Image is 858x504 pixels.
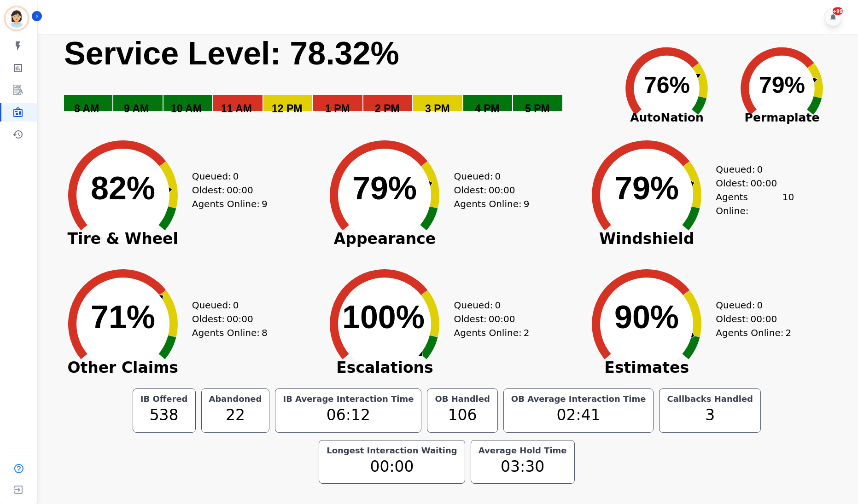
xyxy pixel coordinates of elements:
[171,103,202,115] text: 10 AM
[665,404,755,427] div: 3
[751,176,777,190] span: 00:00
[262,197,268,211] span: 9
[192,183,261,197] div: Oldest:
[91,170,155,206] text: 82%
[454,197,532,211] div: Agents Online:
[192,312,261,326] div: Oldest:
[375,103,400,115] text: 2 PM
[614,299,679,335] text: 90%
[578,363,716,372] span: Estimates
[192,169,261,183] div: Queued:
[64,35,399,71] text: Service Level: 78.32%
[477,446,569,455] div: Average Hold Time
[91,299,155,335] text: 71%
[782,190,794,218] span: 10
[495,169,501,183] span: 0
[315,234,454,243] span: Appearance
[233,298,239,312] span: 0
[724,109,840,127] span: Permaplate
[233,169,239,183] span: 0
[489,312,515,326] span: 00:00
[757,298,763,312] span: 0
[325,103,350,115] text: 1 PM
[716,162,785,176] div: Queued:
[124,103,149,115] text: 9 AM
[192,326,270,340] div: Agents Online:
[509,394,648,404] div: OB Average Interaction Time
[74,103,99,115] text: 8 AM
[342,299,425,335] text: 100%
[192,197,270,211] div: Agents Online:
[716,176,785,190] div: Oldest:
[716,312,785,326] div: Oldest:
[454,169,523,183] div: Queued:
[6,7,28,29] img: Bordered avatar
[192,298,261,312] div: Queued:
[454,183,523,197] div: Oldest:
[227,312,253,326] span: 00:00
[578,234,716,243] span: Windshield
[54,363,192,372] span: Other Claims
[524,326,530,340] span: 2
[352,170,417,206] text: 79%
[475,103,500,115] text: 4 PM
[272,103,302,115] text: 12 PM
[477,455,569,478] div: 03:30
[751,312,777,326] span: 00:00
[325,446,459,455] div: Longest Interaction Waiting
[665,394,755,404] div: Callbacks Handled
[221,103,252,115] text: 11 AM
[281,404,415,427] div: 06:12
[54,234,192,243] span: Tire & Wheel
[454,298,523,312] div: Queued:
[716,326,794,340] div: Agents Online:
[495,298,501,312] span: 0
[716,190,794,218] div: Agents Online:
[63,34,604,128] svg: Service Level: 0%
[614,170,679,206] text: 79%
[757,162,763,176] span: 0
[262,326,268,340] span: 8
[425,103,450,115] text: 3 PM
[489,183,515,197] span: 00:00
[207,404,264,427] div: 22
[281,394,415,404] div: IB Average Interaction Time
[139,404,190,427] div: 538
[433,394,491,404] div: OB Handled
[315,363,454,372] span: Escalations
[785,326,791,340] span: 2
[524,197,530,211] span: 9
[509,404,648,427] div: 02:41
[716,298,785,312] div: Queued:
[433,404,491,427] div: 106
[139,394,190,404] div: IB Offered
[609,109,724,127] span: AutoNation
[454,326,532,340] div: Agents Online:
[833,7,843,15] div: +99
[207,394,264,404] div: Abandoned
[759,72,805,98] text: 79%
[454,312,523,326] div: Oldest:
[325,455,459,478] div: 00:00
[644,72,690,98] text: 76%
[525,103,550,115] text: 5 PM
[227,183,253,197] span: 00:00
